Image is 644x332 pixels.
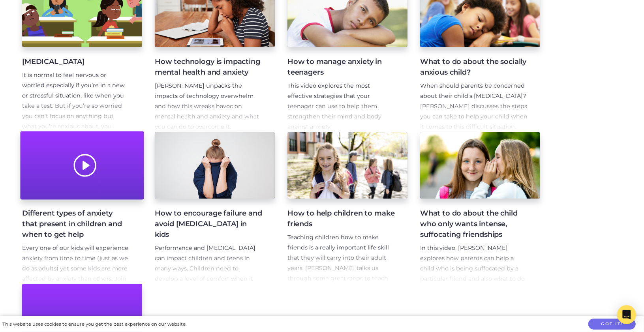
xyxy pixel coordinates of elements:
h4: What to do about the child who only wants intense, suffocating friendships [420,208,528,240]
p: Teaching children how to make friends is a really important life skill that they will carry into ... [287,233,395,324]
a: How to help children to make friends Teaching children how to make friends is a really important ... [287,132,407,284]
h4: How technology is impacting mental health and anxiety [155,56,262,78]
h4: How to help children to make friends [287,208,395,229]
a: What to do about the child who only wants intense, suffocating friendships In this video, [PERSON... [420,132,540,284]
a: Different types of anxiety that present in children and when to get help Every one of our kids wi... [22,132,142,284]
button: Got it! [588,319,636,330]
p: It is normal to feel nervous or worried especially if you’re in a new or stressful situation, lik... [22,70,130,142]
p: Performance and [MEDICAL_DATA] can impact children and teens in many ways. Children need to devel... [155,243,262,325]
div: This website uses cookies to ensure you get the best experience on our website. [2,320,186,328]
p: When should parents be concerned about their child’s [MEDICAL_DATA]? [PERSON_NAME] discusses the ... [420,81,528,132]
h4: How to manage anxiety in teenagers [287,56,395,78]
h4: [MEDICAL_DATA] [22,56,130,67]
h4: How to encourage failure and avoid [MEDICAL_DATA] in kids [155,208,262,240]
h4: Different types of anxiety that present in children and when to get help [22,208,130,240]
p: This video explores the most effective strategies that your teenager can use to help them strengt... [287,81,395,132]
p: In this video, [PERSON_NAME] explores how parents can help a child who is being suffocated by a p... [420,243,528,315]
a: How to encourage failure and avoid [MEDICAL_DATA] in kids Performance and [MEDICAL_DATA] can impa... [155,132,275,284]
p: [PERSON_NAME] unpacks the impacts of technology overwhelm and how this wreaks havoc on mental hea... [155,81,262,132]
div: Open Intercom Messenger [617,305,636,324]
h4: What to do about the socially anxious child? [420,56,528,78]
